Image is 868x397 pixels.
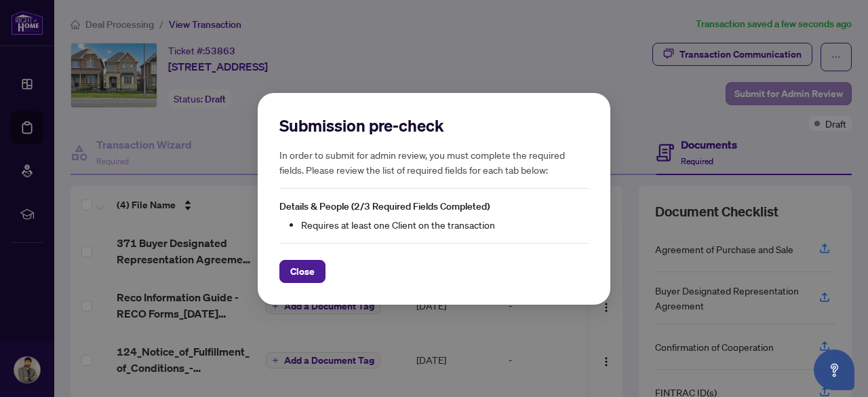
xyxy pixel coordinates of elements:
h2: Submission pre-check [279,115,589,136]
button: Close [279,259,325,282]
li: Requires at least one Client on the transaction [301,216,589,231]
h5: In order to submit for admin review, you must complete the required fields. Please review the lis... [279,147,589,177]
span: Close [290,260,315,282]
span: Details & People (2/3 Required Fields Completed) [279,200,490,212]
button: Open asap [814,349,854,390]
